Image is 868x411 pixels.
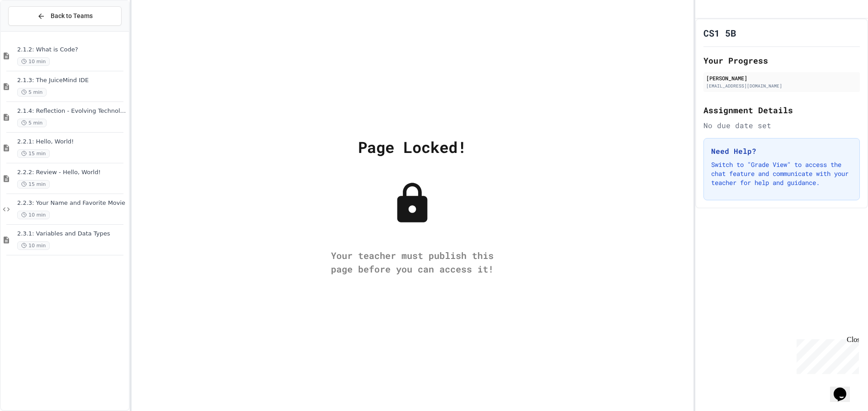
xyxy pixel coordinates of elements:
[17,57,50,66] span: 10 min
[706,83,857,89] div: [EMAIL_ADDRESS][DOMAIN_NAME]
[17,199,127,207] span: 2.2.3: Your Name and Favorite Movie
[17,77,127,84] span: 2.1.3: The JuiceMind IDE
[17,169,127,176] span: 2.2.2: Review - Hello, World!
[793,336,859,374] iframe: chat widget
[358,135,467,158] div: Page Locked!
[17,46,127,54] span: 2.1.2: What is Code?
[17,88,47,97] span: 5 min
[17,149,50,158] span: 15 min
[711,160,852,187] p: Switch to "Grade View" to access the chat feature and communicate with your teacher for help and ...
[17,119,47,127] span: 5 min
[703,120,860,131] div: No due date set
[703,27,736,39] h1: CS1 5B
[8,6,122,26] button: Back to Teams
[706,74,857,82] div: [PERSON_NAME]
[51,11,93,21] span: Back to Teams
[17,107,127,115] span: 2.1.4: Reflection - Evolving Technology
[17,230,127,238] span: 2.3.1: Variables and Data Types
[17,138,127,146] span: 2.2.1: Hello, World!
[17,180,50,189] span: 15 min
[703,54,860,67] h2: Your Progress
[17,211,50,219] span: 10 min
[322,249,503,276] div: Your teacher must publish this page before you can access it!
[17,241,50,250] span: 10 min
[830,375,859,402] iframe: chat widget
[703,104,860,116] h2: Assignment Details
[4,4,62,57] div: Chat with us now!Close
[711,146,852,157] h3: Need Help?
